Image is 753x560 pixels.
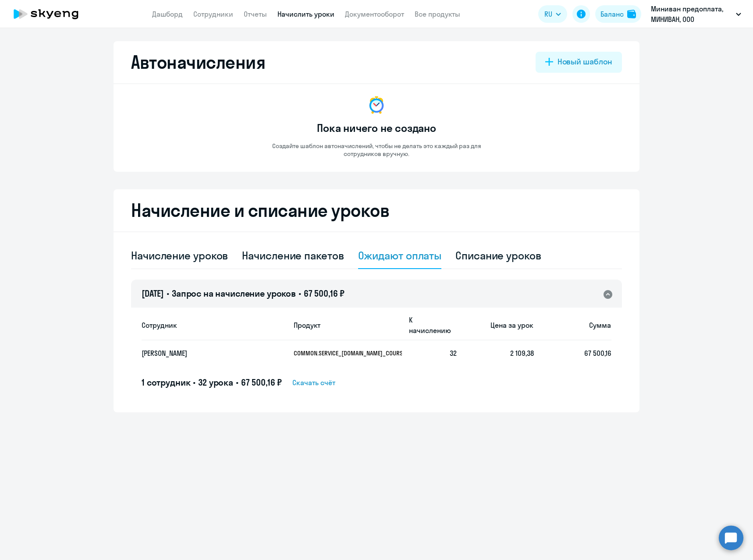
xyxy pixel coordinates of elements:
[558,56,612,67] div: Новый шаблон
[254,142,499,158] p: Создайте шаблон автоначислений, чтобы не делать это каждый раз для сотрудников вручную.
[538,5,567,23] button: RU
[415,10,460,18] a: Все продукты
[600,9,624,19] div: Баланс
[167,288,169,299] span: •
[131,52,265,73] h2: Автоначисления
[304,288,345,299] span: 67 500,16 ₽
[142,310,287,340] th: Сотрудник
[193,377,195,388] span: •
[298,288,301,299] span: •
[244,10,267,18] a: Отчеты
[627,10,636,18] img: balance
[534,310,611,340] th: Сумма
[142,377,190,388] span: 1 сотрудник
[646,4,746,25] button: Миниван предоплата, МИНИВАН, ООО
[142,348,270,358] p: [PERSON_NAME]
[510,349,534,358] span: 2 109,38
[294,349,359,357] p: COMMON.SERVICE_[DOMAIN_NAME]_COURSE_CC_PYTHON_KIDS_F2F
[198,377,233,388] span: 32 урока
[366,95,387,116] img: no-data
[152,10,183,18] a: Дашборд
[142,288,164,299] span: [DATE]
[358,248,442,262] div: Ожидают оплаты
[277,10,334,18] a: Начислить уроки
[450,349,457,358] span: 32
[131,248,228,262] div: Начисление уроков
[455,248,541,262] div: Списание уроков
[317,121,436,135] h3: Пока ничего не создано
[536,52,622,73] button: Новый шаблон
[544,9,552,19] span: RU
[242,248,344,262] div: Начисление пакетов
[584,349,611,358] span: 67 500,16
[292,377,335,388] span: Скачать счёт
[595,5,641,23] button: Балансbalance
[241,377,282,388] span: 67 500,16 ₽
[345,10,404,18] a: Документооборот
[457,310,534,340] th: Цена за урок
[236,377,238,388] span: •
[131,200,622,221] h2: Начисление и списание уроков
[172,288,296,299] span: Запрос на начисление уроков
[193,10,233,18] a: Сотрудники
[287,310,402,340] th: Продукт
[651,4,732,25] p: Миниван предоплата, МИНИВАН, ООО
[402,310,457,340] th: К начислению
